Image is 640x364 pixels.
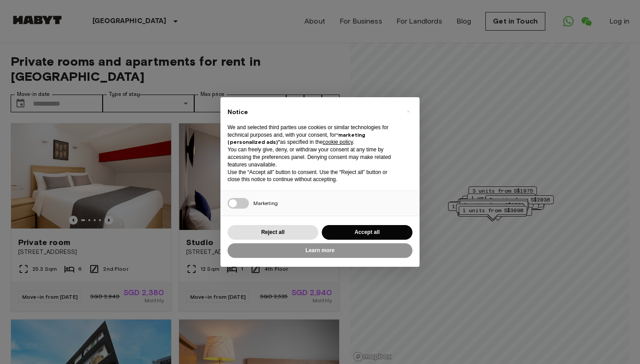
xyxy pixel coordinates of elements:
[401,104,415,119] button: Close this notice
[228,131,365,146] strong: “marketing (personalized ads)”
[228,169,398,184] p: Use the “Accept all” button to consent. Use the “Reject all” button or close this notice to conti...
[228,124,398,146] p: We and selected third parties use cookies or similar technologies for technical purposes and, wit...
[323,139,353,145] a: cookie policy
[322,225,412,240] button: Accept all
[228,225,318,240] button: Reject all
[253,200,278,206] span: Marketing
[228,146,398,168] p: You can freely give, deny, or withdraw your consent at any time by accessing the preferences pane...
[228,243,412,258] button: Learn more
[228,108,398,117] h2: Notice
[407,106,410,117] span: ×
